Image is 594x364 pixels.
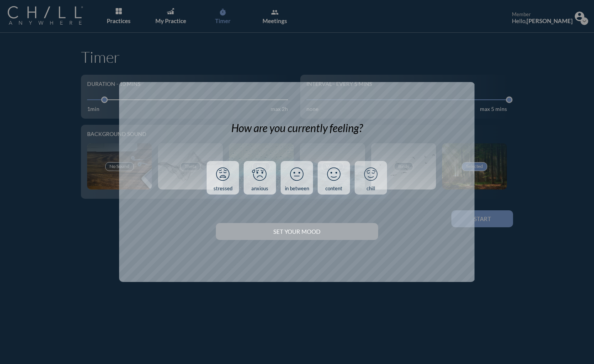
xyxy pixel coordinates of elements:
div: How are you currently feeling? [231,122,363,135]
a: content [318,161,350,195]
a: chill [355,161,387,195]
a: stressed [207,161,239,195]
div: content [325,186,342,192]
div: anxious [251,186,268,192]
a: in between [281,161,313,195]
div: chill [367,186,375,192]
a: anxious [244,161,276,195]
div: stressed [214,186,232,192]
div: in between [285,186,309,192]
